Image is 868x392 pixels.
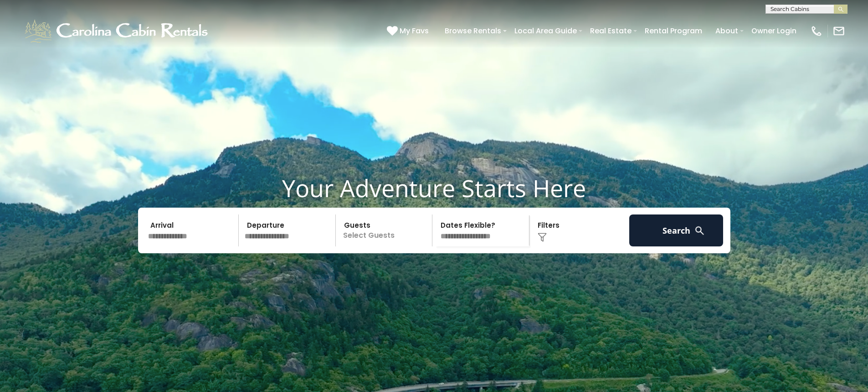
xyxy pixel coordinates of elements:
img: phone-regular-white.png [810,25,823,37]
p: Select Guests [339,214,432,246]
img: mail-regular-white.png [832,25,845,37]
img: search-regular-white.png [694,225,705,236]
a: Rental Program [640,23,707,39]
a: Browse Rentals [440,23,506,39]
span: My Favs [400,25,429,37]
a: Real Estate [586,23,636,39]
a: About [711,23,743,39]
a: My Favs [387,25,431,37]
a: Local Area Guide [510,23,581,39]
h1: Your Adventure Starts Here [7,174,861,202]
a: Owner Login [747,23,801,39]
img: filter--v1.png [538,233,547,242]
img: White-1-1-2.png [23,17,212,45]
button: Search [629,214,724,246]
